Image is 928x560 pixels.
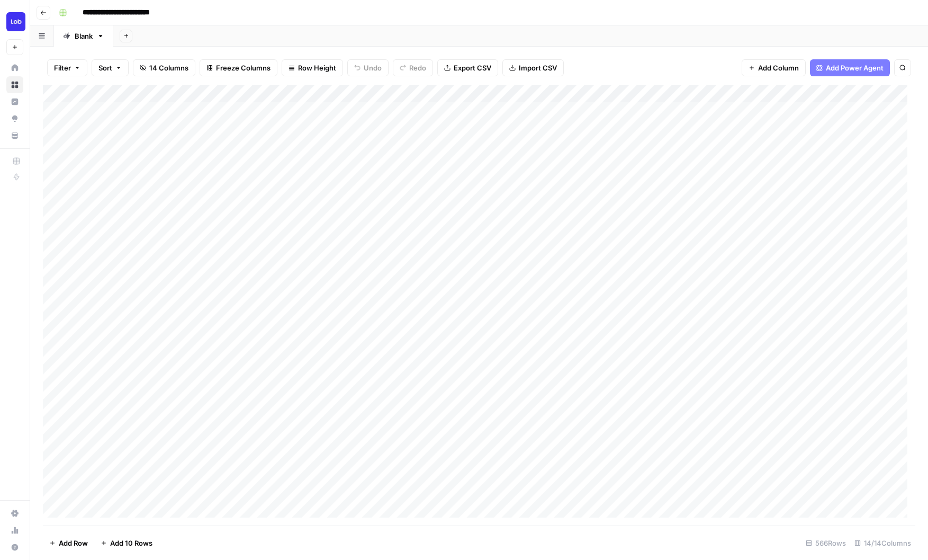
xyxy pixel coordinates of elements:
[200,59,277,76] button: Freeze Columns
[6,505,23,522] a: Settings
[282,59,343,76] button: Row Height
[502,59,564,76] button: Import CSV
[54,25,113,47] a: Blank
[519,63,557,73] span: Import CSV
[6,539,23,556] button: Help + Support
[801,535,850,552] div: 566 Rows
[347,59,389,76] button: Undo
[6,127,23,144] a: Your Data
[98,63,112,73] span: Sort
[364,63,382,73] span: Undo
[216,63,271,73] span: Freeze Columns
[133,59,195,76] button: 14 Columns
[6,93,23,110] a: Insights
[826,63,884,73] span: Add Power Agent
[810,59,890,76] button: Add Power Agent
[6,76,23,93] a: Browse
[47,59,87,76] button: Filter
[75,31,93,41] div: Blank
[437,59,498,76] button: Export CSV
[298,63,336,73] span: Row Height
[54,63,71,73] span: Filter
[409,63,426,73] span: Redo
[6,110,23,127] a: Opportunities
[6,522,23,539] a: Usage
[742,59,806,76] button: Add Column
[149,63,188,73] span: 14 Columns
[94,535,159,552] button: Add 10 Rows
[92,59,129,76] button: Sort
[850,535,915,552] div: 14/14 Columns
[454,63,491,73] span: Export CSV
[6,12,25,31] img: Lob Logo
[758,63,799,73] span: Add Column
[110,538,152,548] span: Add 10 Rows
[6,59,23,76] a: Home
[393,59,433,76] button: Redo
[6,8,23,35] button: Workspace: Lob
[43,535,94,552] button: Add Row
[59,538,88,548] span: Add Row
